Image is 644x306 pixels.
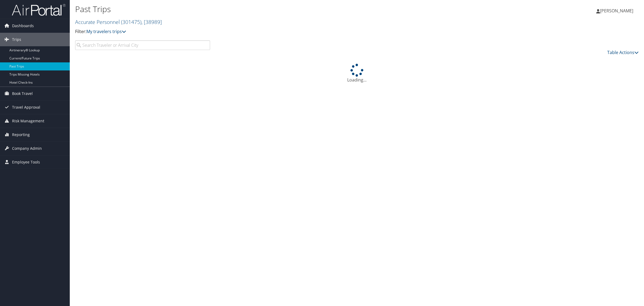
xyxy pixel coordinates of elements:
[75,3,451,15] h1: Past Trips
[12,19,34,33] span: Dashboards
[141,18,162,26] span: , [ 38989 ]
[12,87,33,100] span: Book Travel
[12,128,30,141] span: Reporting
[75,40,210,50] input: Search Traveler or Arrival City
[121,18,141,26] span: ( 301475 )
[596,3,639,19] a: [PERSON_NAME]
[600,8,633,14] span: [PERSON_NAME]
[75,18,162,26] a: Accurate Personnel
[86,29,126,34] a: My travelers trips
[12,114,44,128] span: Risk Management
[607,49,639,55] a: Table Actions
[12,101,40,114] span: Travel Approval
[12,3,65,16] img: airportal-logo.png
[12,142,42,155] span: Company Admin
[12,155,40,169] span: Employee Tools
[75,28,451,35] p: Filter:
[75,64,639,83] div: Loading...
[12,33,21,46] span: Trips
